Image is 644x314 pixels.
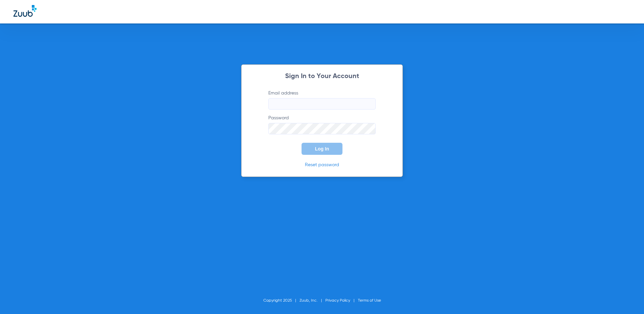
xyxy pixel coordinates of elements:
[358,299,381,303] a: Terms of Use
[268,123,376,134] input: Password
[610,282,644,314] iframe: Chat Widget
[268,90,376,110] label: Email address
[13,5,37,17] img: Zuub Logo
[268,115,376,134] label: Password
[268,98,376,110] input: Email address
[300,297,325,304] li: Zuub, Inc.
[263,297,300,304] li: Copyright 2025
[305,163,339,167] a: Reset password
[325,299,350,303] a: Privacy Policy
[258,73,386,80] h2: Sign In to Your Account
[302,143,342,155] button: Log In
[315,146,329,151] span: Log In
